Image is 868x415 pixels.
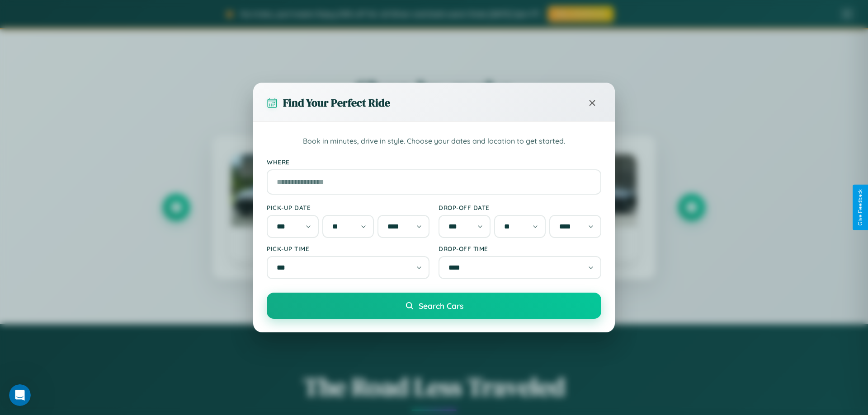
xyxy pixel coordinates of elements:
[283,95,390,110] h3: Find Your Perfect Ride
[267,204,429,211] label: Pick-up Date
[419,301,463,311] span: Search Cars
[267,135,601,147] p: Book in minutes, drive in style. Choose your dates and location to get started.
[439,204,601,211] label: Drop-off Date
[439,245,601,252] label: Drop-off Time
[267,158,601,166] label: Where
[267,245,429,252] label: Pick-up Time
[267,293,601,319] button: Search Cars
